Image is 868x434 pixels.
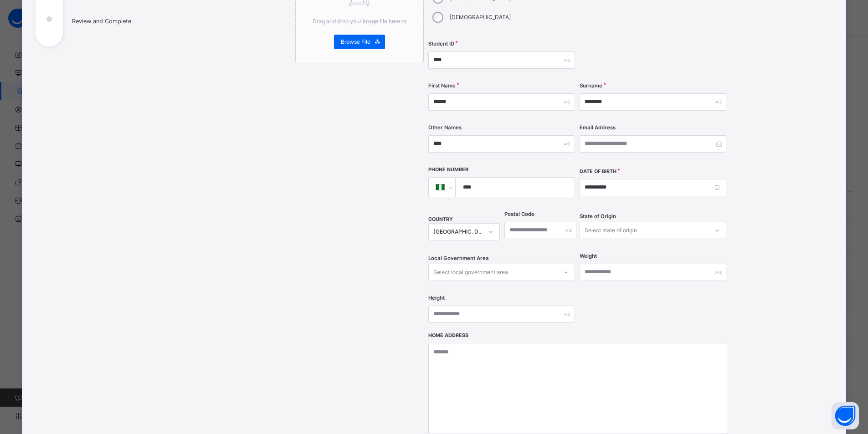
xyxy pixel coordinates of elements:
span: Browse File [341,38,370,46]
label: Other Names [428,124,462,132]
label: [DEMOGRAPHIC_DATA] [450,13,511,21]
div: Select state of origin [585,222,637,239]
label: Phone Number [428,166,468,174]
label: First Name [428,82,456,90]
label: Postal Code [504,210,534,218]
label: Height [428,294,445,302]
div: Select local government area [433,264,508,281]
label: Student ID [428,40,454,48]
label: Date of Birth [580,168,616,175]
label: Surname [580,82,602,90]
span: COUNTRY [428,216,453,222]
span: State of Origin [580,213,616,220]
div: [GEOGRAPHIC_DATA] [433,228,483,236]
span: Drag and drop your image file here or [313,18,406,25]
label: Email Address [580,124,616,132]
label: Home Address [428,332,468,339]
label: Weight [580,252,597,260]
span: Local Government Area [428,255,489,262]
button: Open asap [832,402,859,429]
